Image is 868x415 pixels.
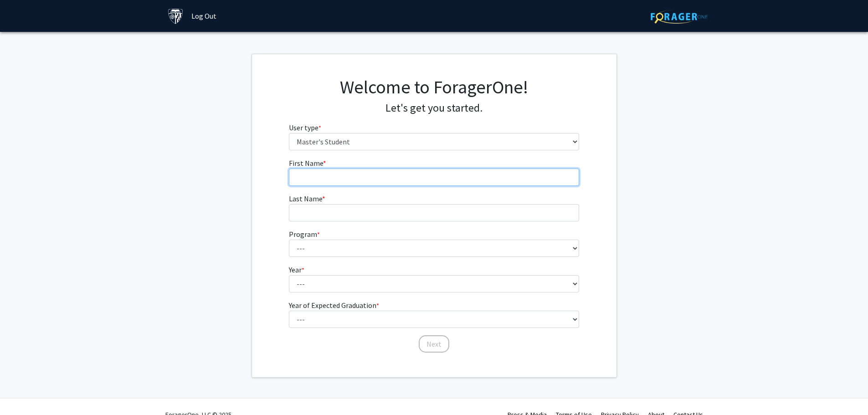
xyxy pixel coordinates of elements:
[651,10,708,24] img: ForagerOne Logo
[289,102,579,115] h4: Let's get you started.
[419,335,449,353] button: Next
[289,229,320,240] label: Program
[168,8,184,24] img: Johns Hopkins University Logo
[289,264,304,275] label: Year
[289,159,323,168] span: First Name
[289,122,321,133] label: User type
[289,194,322,203] span: Last Name
[289,300,379,311] label: Year of Expected Graduation
[7,374,39,408] iframe: Chat
[289,76,579,98] h1: Welcome to ForagerOne!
